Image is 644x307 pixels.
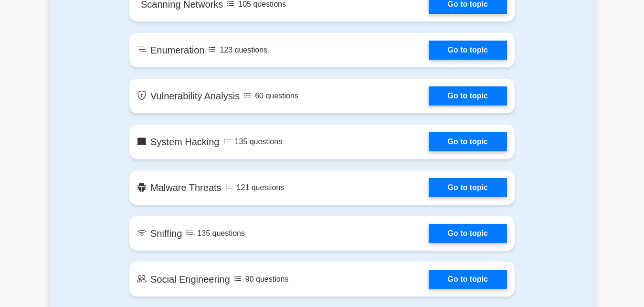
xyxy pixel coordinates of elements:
[429,41,507,60] a: Go to topic
[429,86,507,106] a: Go to topic
[429,270,507,289] a: Go to topic
[429,132,507,151] a: Go to topic
[429,178,507,197] a: Go to topic
[429,224,507,243] a: Go to topic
